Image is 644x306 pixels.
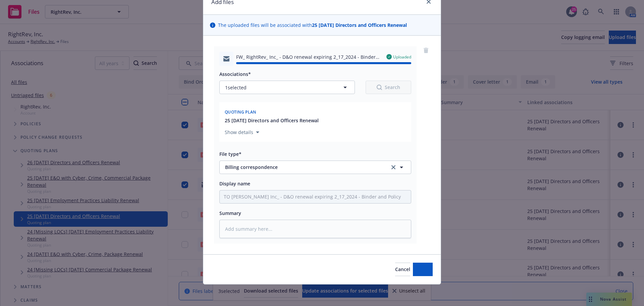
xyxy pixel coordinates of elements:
button: Billing correspondenceclear selection [219,161,411,174]
strong: 25 [DATE] Directors and Officers Renewal [312,22,407,28]
a: clear selection [389,163,397,171]
button: Cancel [395,263,410,276]
span: Quoting plan [225,109,256,115]
input: Add display name here... [220,190,411,203]
span: 1 selected [225,84,247,91]
button: 1selected [219,81,355,94]
button: 25 [DATE] Directors and Officers Renewal [225,117,319,124]
button: Add files [413,263,433,276]
a: remove [422,46,430,54]
span: Cancel [395,266,410,272]
span: Billing correspondence [225,164,380,171]
span: Uploaded [393,54,411,60]
span: File type* [219,151,241,157]
span: Add files [413,266,433,272]
button: Show details [222,128,262,136]
span: FW_ RightRev_ Inc_ - D&O renewal expiring 2_17_2024 - Binder and Policy.msg [236,53,381,60]
span: Associations* [219,71,251,77]
span: Summary [219,210,241,216]
span: Display name [219,180,250,187]
span: The uploaded files will be associated with [218,21,407,29]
